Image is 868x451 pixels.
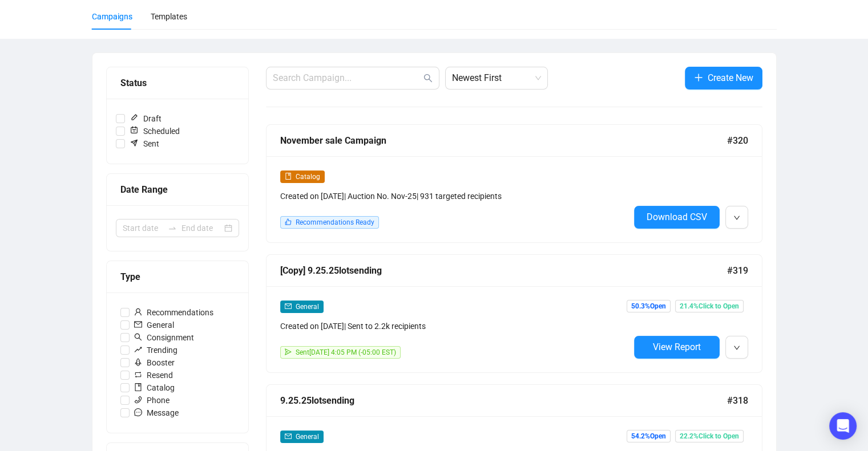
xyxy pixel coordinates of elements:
span: rise [134,346,142,354]
span: 54.2% Open [627,430,671,442]
button: View Report [634,336,720,359]
span: mail [285,303,292,310]
span: to [168,224,177,233]
span: 22.2% Click to Open [675,430,744,442]
span: #318 [727,393,748,408]
input: Start date [123,222,163,234]
div: November sale Campaign [280,133,727,148]
span: General [296,433,319,441]
div: Created on [DATE] | Sent to 2.2k recipients [280,320,629,332]
div: Created on [DATE] | Auction No. Nov-25 | 931 targeted recipients [280,190,629,202]
span: #319 [727,263,748,278]
span: search [134,333,142,341]
span: book [134,383,142,391]
div: Type [120,270,235,284]
span: 50.3% Open [627,300,671,312]
span: Create New [708,71,753,85]
span: down [733,214,740,221]
div: Status [120,76,235,90]
span: Sent [DATE] 4:05 PM (-05:00 EST) [296,348,396,356]
span: Sent [125,137,164,150]
span: Draft [125,112,166,125]
div: 9.25.25lotsending [280,393,727,408]
span: send [285,348,292,355]
span: Booster [130,356,179,369]
input: Search Campaign... [273,71,421,85]
span: Recommendations [130,306,218,319]
span: search [423,74,433,83]
span: swap-right [168,224,177,233]
span: Resend [130,369,177,381]
span: General [296,303,319,311]
span: mail [134,320,142,328]
span: Recommendations Ready [296,218,374,226]
a: November sale Campaign#320bookCatalogCreated on [DATE]| Auction No. Nov-25| 931 targeted recipien... [266,124,762,243]
span: book [285,173,292,180]
span: Message [130,407,183,419]
div: Campaigns [92,10,132,23]
a: [Copy] 9.25.25lotsending#319mailGeneralCreated on [DATE]| Sent to 2.2k recipientssendSent[DATE] 4... [266,254,762,373]
span: rocket [134,358,142,366]
span: user [134,308,142,316]
button: Create New [685,67,762,90]
div: Templates [151,10,187,23]
span: phone [134,396,142,404]
span: View Report [653,342,701,352]
span: retweet [134,371,142,379]
span: Download CSV [647,212,707,222]
button: Download CSV [634,206,720,229]
span: mail [285,433,292,440]
input: End date [181,222,222,234]
span: Catalog [296,173,320,181]
span: like [285,218,292,225]
span: General [130,319,179,331]
span: Newest First [452,67,541,89]
span: plus [694,73,703,82]
span: 21.4% Click to Open [675,300,744,312]
div: Date Range [120,182,235,197]
span: message [134,408,142,416]
span: down [733,344,740,351]
span: #320 [727,133,748,148]
div: Open Intercom Messenger [829,412,857,440]
span: Consignment [130,331,199,344]
span: Trending [130,344,182,356]
span: Catalog [130,381,179,394]
span: Scheduled [125,125,184,137]
div: [Copy] 9.25.25lotsending [280,263,727,278]
span: Phone [130,394,174,407]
